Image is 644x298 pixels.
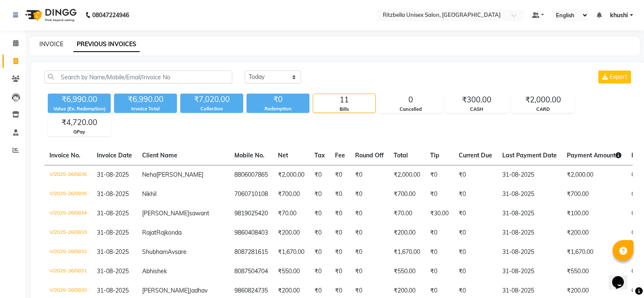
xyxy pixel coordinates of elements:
[234,152,265,159] span: Mobile No.
[44,223,92,243] td: V/2025-26/0833
[454,165,497,185] td: ₹0
[273,223,309,243] td: ₹200.00
[425,223,454,243] td: ₹0
[97,209,129,217] span: 31-08-2025
[309,165,330,185] td: ₹0
[497,204,562,223] td: 31-08-2025
[389,223,425,243] td: ₹200.00
[156,171,203,178] span: [PERSON_NAME]
[180,105,243,112] div: Collection
[350,223,389,243] td: ₹0
[512,106,574,113] div: CARD
[389,204,425,223] td: ₹70.00
[97,287,129,294] span: 31-08-2025
[350,204,389,223] td: ₹0
[562,204,626,223] td: ₹100.00
[142,229,156,236] span: Rajat
[229,204,273,223] td: 9819025420
[114,105,177,112] div: Invoice Total
[497,165,562,185] td: 31-08-2025
[314,152,325,159] span: Tax
[309,204,330,223] td: ₹0
[97,190,129,198] span: 31-08-2025
[114,94,177,105] div: ₹6,990.00
[562,185,626,204] td: ₹700.00
[355,152,384,159] span: Round Off
[44,71,232,84] input: Search by Name/Mobile/Email/Invoice No
[425,243,454,262] td: ₹0
[309,243,330,262] td: ₹0
[229,262,273,281] td: 8087504704
[454,243,497,262] td: ₹0
[49,152,80,159] span: Invoice No.
[350,165,389,185] td: ₹0
[313,94,375,106] div: 11
[454,223,497,243] td: ₹0
[454,262,497,281] td: ₹0
[330,204,350,223] td: ₹0
[446,94,508,106] div: ₹300.00
[48,94,111,105] div: ₹6,990.00
[350,262,389,281] td: ₹0
[247,105,309,112] div: Redemption
[394,152,408,159] span: Total
[330,223,350,243] td: ₹0
[379,106,441,113] div: Cancelled
[379,94,441,106] div: 0
[278,152,288,159] span: Net
[73,37,140,52] a: PREVIOUS INVOICES
[229,165,273,185] td: 8806007865
[247,94,309,105] div: ₹0
[454,204,497,223] td: ₹0
[142,190,156,198] span: Nikhil
[48,128,110,136] div: GPay
[97,248,129,256] span: 31-08-2025
[44,262,92,281] td: V/2025-26/0831
[335,152,345,159] span: Fee
[229,185,273,204] td: 7060710108
[562,223,626,243] td: ₹200.00
[142,171,156,178] span: Neha
[425,185,454,204] td: ₹0
[44,185,92,204] td: V/2025-26/0835
[44,243,92,262] td: V/2025-26/0832
[273,165,309,185] td: ₹2,000.00
[229,243,273,262] td: 8087281615
[92,3,129,27] b: 08047224946
[142,287,189,294] span: [PERSON_NAME]
[142,248,168,256] span: Shubham
[430,152,439,159] span: Tip
[567,152,621,159] span: Payment Amount
[425,165,454,185] td: ₹0
[189,209,209,217] span: sawant
[330,243,350,262] td: ₹0
[330,185,350,204] td: ₹0
[189,287,208,294] span: Jadhav
[44,204,92,223] td: V/2025-26/0834
[389,262,425,281] td: ₹550.00
[273,243,309,262] td: ₹1,670.00
[330,165,350,185] td: ₹0
[425,262,454,281] td: ₹0
[389,185,425,204] td: ₹700.00
[459,152,492,159] span: Current Due
[350,243,389,262] td: ₹0
[610,11,628,20] span: khushi
[497,243,562,262] td: 31-08-2025
[229,223,273,243] td: 9860408403
[273,204,309,223] td: ₹70.00
[156,229,182,236] span: Rajkonda
[21,3,79,27] img: logo
[142,267,167,275] span: Abhishek
[39,40,63,48] a: INVOICE
[497,185,562,204] td: 31-08-2025
[350,185,389,204] td: ₹0
[309,185,330,204] td: ₹0
[454,185,497,204] td: ₹0
[425,204,454,223] td: ₹30.00
[180,94,243,105] div: ₹7,020.00
[97,152,132,159] span: Invoice Date
[389,243,425,262] td: ₹1,670.00
[330,262,350,281] td: ₹0
[309,262,330,281] td: ₹0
